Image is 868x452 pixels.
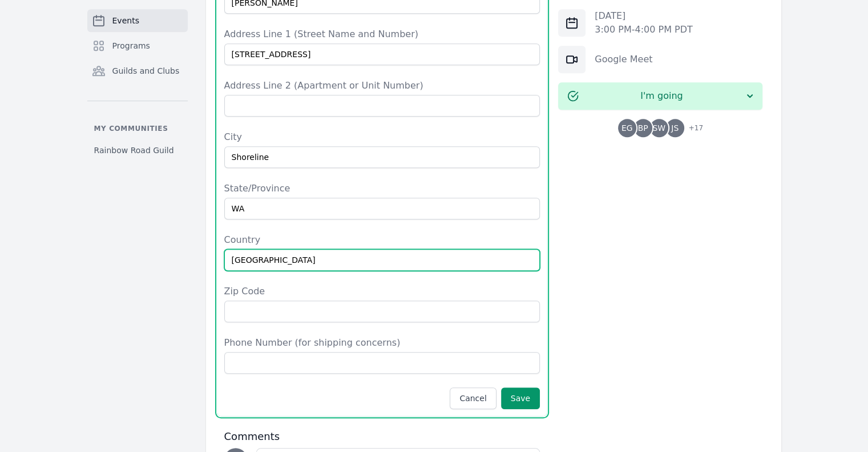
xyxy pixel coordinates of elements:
p: My communities [87,124,188,133]
a: Guilds and Clubs [87,59,188,82]
span: I'm going [579,89,744,103]
label: State/Province [224,182,540,195]
button: Cancel [450,387,496,409]
span: SW [652,124,665,132]
a: Events [87,9,188,32]
label: Address Line 2 (Apartment or Unit Number) [224,79,540,93]
a: Google Meet [595,54,652,65]
a: Programs [87,34,188,57]
label: City [224,130,540,144]
label: Zip Code [224,285,540,298]
button: Save [501,387,540,409]
span: Rainbow Road Guild [94,145,174,156]
h3: Comments [224,430,540,443]
button: I'm going [558,82,762,110]
label: Phone Number (for shipping concerns) [224,336,540,350]
label: Country [224,233,540,247]
span: + 17 [682,121,703,137]
span: BP [638,124,648,132]
p: 3:00 PM - 4:00 PM PDT [595,23,693,37]
nav: Sidebar [87,9,188,161]
span: Events [112,15,139,26]
span: EG [621,124,633,132]
a: Rainbow Road Guild [87,140,188,161]
span: Guilds and Clubs [112,65,180,77]
p: [DATE] [595,9,693,23]
label: Address Line 1 (Street Name and Number) [224,27,540,41]
span: Programs [112,40,150,51]
span: JS [671,124,679,132]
